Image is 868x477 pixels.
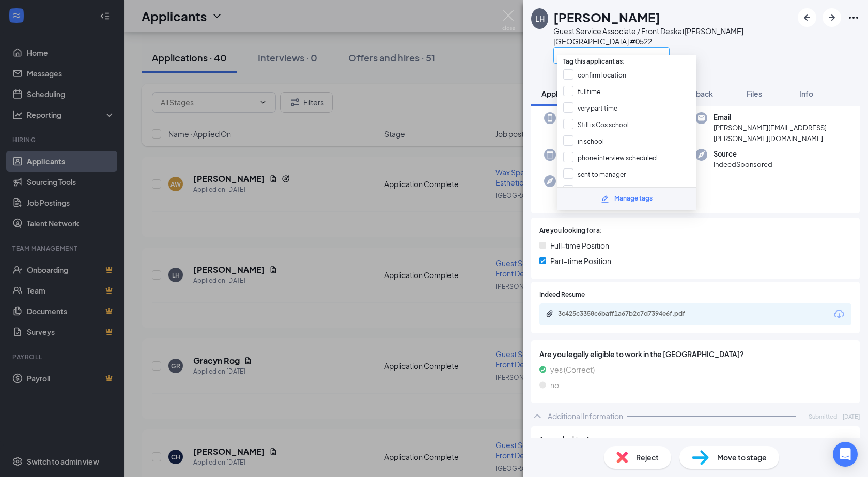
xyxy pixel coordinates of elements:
[539,290,585,300] span: Indeed Resume
[747,89,762,98] span: Files
[550,240,609,251] span: Full-time Position
[535,13,545,24] div: LH
[714,112,847,122] span: Email
[714,122,847,144] span: [PERSON_NAME][EMAIL_ADDRESS][PERSON_NAME][DOMAIN_NAME]
[541,89,581,98] span: Application
[809,412,839,421] span: Submitted:
[548,411,623,421] div: Additional Information
[823,8,841,27] button: ArrowRight
[826,11,838,24] svg: ArrowRight
[801,11,813,24] svg: ArrowLeftNew
[546,310,713,319] a: Paperclip3c425c3358c6baff1a67b2c7d7394e6f.pdf
[847,11,860,24] svg: Ellipses
[799,89,813,98] span: Info
[614,194,653,204] div: Manage tags
[843,412,860,421] span: [DATE]
[531,410,544,422] svg: ChevronUp
[553,26,793,47] div: Guest Service Associate / Front Desk at [PERSON_NAME][GEOGRAPHIC_DATA] #0522
[539,435,602,444] span: Are you looking for a:
[714,149,772,159] span: Source
[546,310,554,318] svg: Paperclip
[550,364,595,375] span: yes (Correct)
[714,159,772,170] span: IndeedSponsored
[557,51,631,67] span: Tag this applicant as:
[550,255,611,267] span: Part-time Position
[717,452,767,463] span: Move to stage
[601,195,609,203] svg: Pencil
[636,452,659,463] span: Reject
[833,442,858,467] div: Open Intercom Messenger
[539,348,851,360] span: Are you legally eligible to work in the [GEOGRAPHIC_DATA]?
[558,310,703,318] div: 3c425c3358c6baff1a67b2c7d7394e6f.pdf
[553,8,660,26] h1: [PERSON_NAME]
[550,379,559,391] span: no
[539,226,602,236] span: Are you looking for a:
[833,308,845,320] svg: Download
[798,8,816,27] button: ArrowLeftNew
